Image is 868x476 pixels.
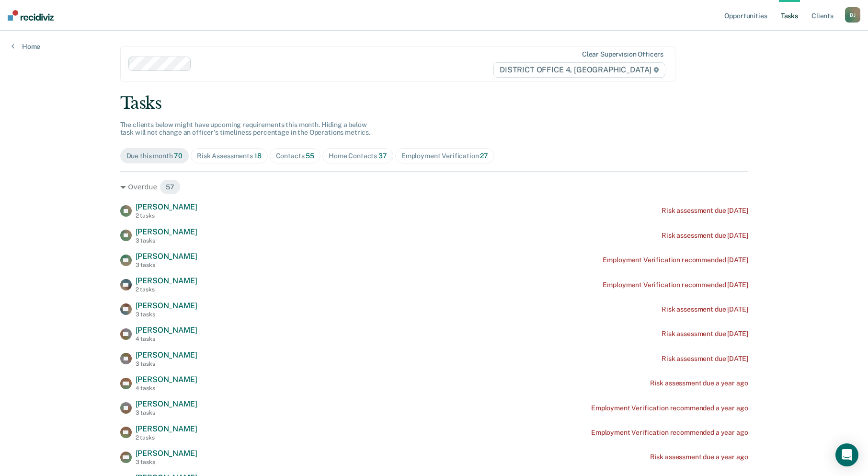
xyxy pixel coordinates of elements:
div: 4 tasks [136,336,197,342]
span: 70 [174,152,183,160]
span: [PERSON_NAME] [136,276,197,285]
button: BJ [845,7,860,23]
div: Overdue 57 [120,179,748,195]
div: Employment Verification recommended a year ago [591,429,748,437]
span: [PERSON_NAME] [136,252,197,261]
div: Risk assessment due [DATE] [662,355,748,363]
div: Employment Verification recommended [DATE] [603,281,748,289]
span: [PERSON_NAME] [136,449,197,458]
div: Risk assessment due a year ago [650,453,748,461]
div: Employment Verification recommended a year ago [591,404,748,412]
span: [PERSON_NAME] [136,350,197,360]
div: 3 tasks [136,237,197,244]
img: Recidiviz [8,10,54,21]
div: Risk assessment due [DATE] [662,207,748,215]
div: 3 tasks [136,311,197,318]
div: 3 tasks [136,360,197,367]
span: DISTRICT OFFICE 4, [GEOGRAPHIC_DATA] [493,62,665,78]
span: [PERSON_NAME] [136,202,197,211]
div: Risk assessment due [DATE] [662,330,748,338]
span: [PERSON_NAME] [136,301,197,310]
div: Employment Verification [401,152,488,160]
span: [PERSON_NAME] [136,375,197,384]
div: Risk assessment due [DATE] [662,232,748,240]
span: 18 [254,152,262,160]
span: 55 [306,152,314,160]
div: 2 tasks [136,286,197,293]
div: Risk assessment due [DATE] [662,305,748,313]
div: 4 tasks [136,385,197,392]
div: Open Intercom Messenger [835,443,858,466]
span: [PERSON_NAME] [136,325,197,335]
div: B J [845,7,860,23]
div: Tasks [120,93,748,113]
span: The clients below might have upcoming requirements this month. Hiding a below task will not chang... [120,121,371,137]
div: Clear supervision officers [582,50,663,58]
div: Contacts [276,152,315,160]
div: Risk Assessments [197,152,261,160]
div: Risk assessment due a year ago [650,379,748,387]
span: [PERSON_NAME] [136,424,197,433]
span: [PERSON_NAME] [136,227,197,236]
span: [PERSON_NAME] [136,399,197,408]
div: 3 tasks [136,262,197,268]
span: 37 [378,152,387,160]
span: 57 [160,179,181,195]
div: 2 tasks [136,434,197,441]
div: Employment Verification recommended [DATE] [603,256,748,264]
div: 2 tasks [136,212,197,219]
div: 3 tasks [136,459,197,465]
div: Due this month [126,152,183,160]
span: 27 [480,152,488,160]
div: 3 tasks [136,409,197,416]
a: Home [11,42,40,51]
div: Home Contacts [329,152,387,160]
